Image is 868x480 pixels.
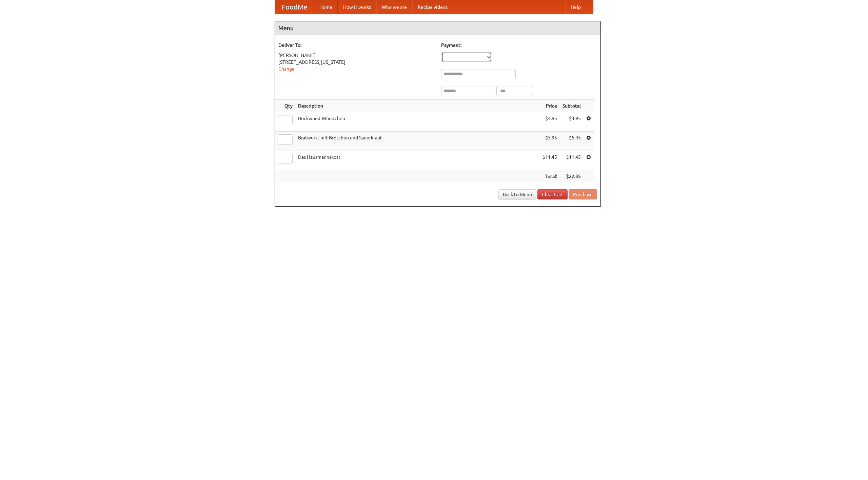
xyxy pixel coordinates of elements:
[540,170,560,183] th: Total:
[540,151,560,170] td: $11.45
[540,100,560,112] th: Price
[537,189,568,199] a: Clear Cart
[412,0,453,14] a: Recipe videos
[569,189,597,199] button: Purchase
[560,100,584,112] th: Subtotal
[275,0,314,14] a: FoodMe
[278,52,434,59] div: [PERSON_NAME]
[560,151,584,170] td: $11.45
[560,132,584,151] td: $5.95
[338,0,376,14] a: How it works
[441,42,597,49] h5: Payment:
[540,132,560,151] td: $5.95
[314,0,338,14] a: Home
[278,42,434,49] h5: Deliver To:
[376,0,412,14] a: Who we are
[295,112,540,132] td: Bockwurst Würstchen
[295,151,540,170] td: Das Hausmannskost
[278,59,434,65] div: [STREET_ADDRESS][US_STATE]
[560,170,584,183] th: $22.35
[275,21,600,35] h4: Menu
[565,0,586,14] a: Help
[275,100,295,112] th: Qty
[560,112,584,132] td: $4.95
[540,112,560,132] td: $4.95
[295,100,540,112] th: Description
[498,189,536,199] a: Back to Menu
[295,132,540,151] td: Bratwurst mit Brötchen und Sauerkraut
[278,66,295,72] a: Change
